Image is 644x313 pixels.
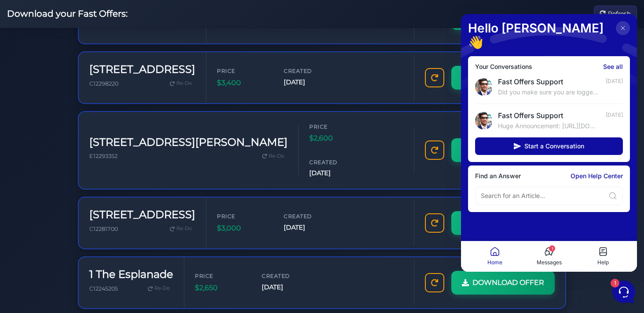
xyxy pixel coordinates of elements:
[195,272,248,280] span: Price
[176,225,192,233] span: Re-Do
[611,279,637,305] iframe: Customerly Messenger Launcher
[217,67,270,75] span: Price
[451,271,555,295] a: DOWNLOAD OFFER
[262,282,315,292] span: [DATE]
[166,78,195,89] a: Re-Do
[217,212,270,220] span: Price
[309,168,362,178] span: [DATE]
[309,133,362,144] span: $2,600
[217,223,270,234] span: $3,000
[284,212,337,220] span: Created
[7,9,128,19] h2: Download your Fast Offers:
[89,63,195,76] h3: [STREET_ADDRESS]
[608,9,631,19] span: Refresh
[269,152,284,160] span: Re-Do
[451,138,555,162] a: DOWNLOAD OFFER
[451,66,555,90] a: DOWNLOAD OFFER
[89,268,173,281] h3: 1 The Esplanade
[154,284,170,292] span: Re-Do
[259,151,288,162] a: Re-Do
[89,209,195,221] h3: [STREET_ADDRESS]
[309,158,362,166] span: Created
[89,80,118,87] span: C12298220
[284,223,337,233] span: [DATE]
[217,77,270,89] span: $3,400
[461,14,637,272] iframe: Customerly Messenger
[89,136,288,149] h3: [STREET_ADDRESS][PERSON_NAME]
[472,277,544,288] span: DOWNLOAD OFFER
[176,79,192,87] span: Re-Do
[594,6,637,22] button: Refresh
[195,282,248,294] span: $2,650
[262,272,315,280] span: Created
[144,283,173,294] a: Re-Do
[451,211,555,235] a: DOWNLOAD OFFER
[284,77,337,87] span: [DATE]
[309,122,362,131] span: Price
[89,226,118,232] span: C12281700
[89,285,118,292] span: C12245205
[284,67,337,75] span: Created
[89,153,117,159] span: E12293352
[166,223,195,234] a: Re-Do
